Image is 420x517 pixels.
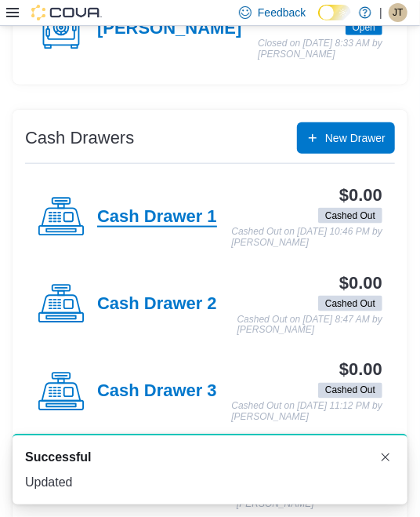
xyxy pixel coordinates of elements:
[318,296,382,311] span: Cashed Out
[325,209,375,223] span: Cashed Out
[318,5,351,21] input: Dark Mode
[325,130,386,146] span: New Drawer
[339,361,382,380] h3: $0.00
[97,207,217,228] h4: Cash Drawer 1
[325,297,375,311] span: Cashed Out
[97,382,217,402] h4: Cash Drawer 3
[258,38,382,60] p: Closed on [DATE] 8:33 AM by [PERSON_NAME]
[25,473,395,492] div: Updated
[393,3,403,22] span: JT
[339,274,382,293] h3: $0.00
[25,448,91,467] span: Successful
[318,208,382,224] span: Cashed Out
[318,383,382,399] span: Cashed Out
[258,5,306,20] span: Feedback
[376,448,395,467] button: Dismiss toast
[237,315,382,336] p: Cashed Out on [DATE] 8:47 AM by [PERSON_NAME]
[325,384,375,398] span: Cashed Out
[297,122,395,154] button: New Drawer
[318,20,319,21] span: Dark Mode
[97,19,241,39] h4: [PERSON_NAME]
[231,227,382,248] p: Cashed Out on [DATE] 10:46 PM by [PERSON_NAME]
[389,3,407,22] div: Jennifer Tolkacz
[31,5,102,20] img: Cova
[25,448,395,467] div: Notification
[231,402,382,423] p: Cashed Out on [DATE] 11:12 PM by [PERSON_NAME]
[379,3,382,22] p: |
[339,186,382,205] h3: $0.00
[25,129,134,147] h3: Cash Drawers
[97,294,217,315] h4: Cash Drawer 2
